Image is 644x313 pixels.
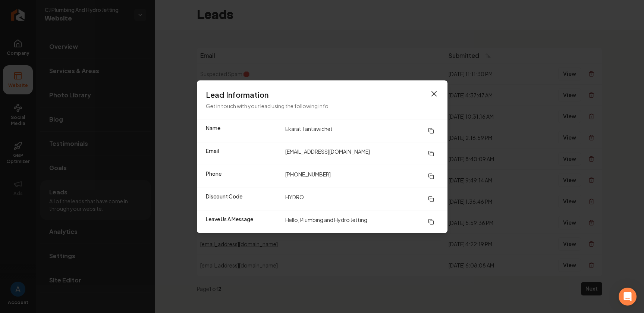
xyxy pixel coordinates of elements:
dt: Name [206,124,279,137]
dd: Hello, Plumbing and Hydro Jetting [285,215,439,228]
h3: Lead Information [206,89,439,100]
dd: [PHONE_NUMBER] [285,169,439,183]
p: Get in touch with your lead using the following info. [206,101,439,110]
dd: [EMAIL_ADDRESS][DOMAIN_NAME] [285,147,439,160]
dt: Leave Us A Message [206,215,279,228]
dd: Ekarat Tantawichet [285,124,439,137]
dt: Phone [206,169,279,183]
dt: Discount Code [206,192,279,206]
dt: Email [206,147,279,160]
dd: HYDRO [285,192,439,206]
